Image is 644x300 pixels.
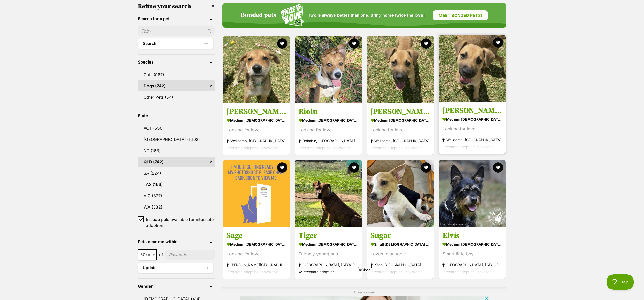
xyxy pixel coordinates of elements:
[371,241,430,248] strong: small [DEMOGRAPHIC_DATA] Dog
[371,127,430,133] div: Looking for love
[281,4,304,26] img: Squiggle
[223,36,290,103] img: Donatello - Bull Arab Dog
[138,263,213,273] button: Update
[442,270,494,274] span: Interstate adoption unavailable
[299,268,358,275] div: Interstate adoption
[371,117,430,124] strong: medium [DEMOGRAPHIC_DATA] Dog
[442,241,502,248] strong: medium [DEMOGRAPHIC_DATA] Dog
[223,227,290,279] a: Sage medium [DEMOGRAPHIC_DATA] Dog Looking for love [PERSON_NAME][GEOGRAPHIC_DATA], [GEOGRAPHIC_D...
[607,274,634,290] iframe: Help Scout Beacon - Open
[227,137,286,144] strong: Wellcamp, [GEOGRAPHIC_DATA]
[138,249,157,260] span: 50km
[277,162,287,173] button: favourite
[227,231,286,241] h3: Sage
[371,231,430,241] h3: Sugar
[299,117,358,124] strong: medium [DEMOGRAPHIC_DATA] Dog
[295,36,362,103] img: Riolu - Border Collie Dog
[421,162,431,173] button: favourite
[439,35,506,102] img: Michelangelo - Bull Arab Dog
[371,107,430,117] h3: [PERSON_NAME]
[442,126,502,132] div: Looking for love
[227,261,286,268] strong: [PERSON_NAME][GEOGRAPHIC_DATA], [GEOGRAPHIC_DATA]
[433,10,488,20] a: Meet bonded pets!
[138,190,215,201] a: VIC (877)
[299,137,358,144] strong: Dakabin, [GEOGRAPHIC_DATA]
[223,103,290,155] a: [PERSON_NAME] medium [DEMOGRAPHIC_DATA] Dog Looking for love Wellcamp, [GEOGRAPHIC_DATA] Intersta...
[371,137,430,144] strong: Wellcamp, [GEOGRAPHIC_DATA]
[138,60,215,64] header: Species
[299,127,358,133] div: Looking for love
[367,103,434,155] a: [PERSON_NAME] medium [DEMOGRAPHIC_DATA] Dog Looking for love Wellcamp, [GEOGRAPHIC_DATA] Intersta...
[138,216,215,229] a: Include pets available for interstate adoption
[358,267,372,272] span: Close
[146,216,215,229] span: Include pets available for interstate adoption
[241,12,276,19] h4: Bonded pets
[227,127,286,133] div: Looking for love
[493,37,503,48] button: favourite
[439,227,506,279] a: Elvis medium [DEMOGRAPHIC_DATA] Dog Smart little boy [GEOGRAPHIC_DATA], [GEOGRAPHIC_DATA] Interst...
[227,251,286,257] div: Looking for love
[442,106,502,116] h3: [PERSON_NAME]
[138,16,215,21] header: Search for a pet
[442,116,502,123] strong: medium [DEMOGRAPHIC_DATA] Dog
[138,134,215,145] a: [GEOGRAPHIC_DATA] (1,102)
[299,241,358,248] strong: medium [DEMOGRAPHIC_DATA] Dog
[349,162,359,173] button: favourite
[223,160,290,227] img: Sage - American Staffy Dog
[442,251,502,257] div: Smart little boy
[138,202,215,212] a: WA (332)
[367,227,434,279] a: Sugar small [DEMOGRAPHIC_DATA] Dog Loves to snuggle Koah, [GEOGRAPHIC_DATA] Interstate adoption u...
[138,145,215,156] a: NT (163)
[371,251,430,257] div: Loves to snuggle
[442,261,502,268] strong: [GEOGRAPHIC_DATA], [GEOGRAPHIC_DATA]
[299,231,358,241] h3: Tiger
[367,36,434,103] img: Raphael - Bull Arab Dog
[295,160,362,227] img: Tiger - Staffordshire Bull Terrier Dog
[299,146,351,150] span: Interstate adoption unavailable
[138,113,215,118] header: State
[439,102,506,154] a: [PERSON_NAME] medium [DEMOGRAPHIC_DATA] Dog Looking for love Wellcamp, [GEOGRAPHIC_DATA] Intersta...
[159,252,163,258] span: of
[227,270,279,274] span: Interstate adoption unavailable
[299,107,358,117] h3: Riolu
[421,38,431,49] button: favourite
[138,38,213,49] button: Search
[138,80,215,91] a: Dogs (742)
[138,168,215,179] a: SA (224)
[493,162,503,173] button: favourite
[138,179,215,190] a: TAS (166)
[442,231,502,241] h3: Elvis
[371,261,430,268] strong: Koah, [GEOGRAPHIC_DATA]
[299,251,358,257] div: Friendly young pup
[198,274,446,297] iframe: Advertisement
[138,3,215,10] h3: Refine your search
[227,241,286,248] strong: medium [DEMOGRAPHIC_DATA] Dog
[138,69,215,80] a: Cats (987)
[442,144,494,149] span: Interstate adoption unavailable
[277,38,287,49] button: favourite
[138,251,156,258] span: 50km
[138,92,215,102] a: Other Pets (54)
[138,284,215,288] header: Gender
[165,250,215,260] input: postcode
[308,13,425,18] span: Two is always better than one. Bring home twice the love!
[227,146,279,150] span: Interstate adoption unavailable
[138,26,215,36] input: Toby
[138,123,215,133] a: ACT (550)
[349,38,359,49] button: favourite
[439,160,506,227] img: Elvis - Australian Kelpie Dog
[295,103,362,155] a: Riolu medium [DEMOGRAPHIC_DATA] Dog Looking for love Dakabin, [GEOGRAPHIC_DATA] Interstate adopti...
[367,160,434,227] img: Sugar - Jack Russell Terrier Dog
[138,239,215,244] header: Pets near me within
[138,157,215,167] a: QLD (742)
[371,270,423,274] span: Interstate adoption unavailable
[227,117,286,124] strong: medium [DEMOGRAPHIC_DATA] Dog
[295,227,362,279] a: Tiger medium [DEMOGRAPHIC_DATA] Dog Friendly young pup [GEOGRAPHIC_DATA], [GEOGRAPHIC_DATA] Inter...
[371,146,423,150] span: Interstate adoption unavailable
[442,136,502,143] strong: Wellcamp, [GEOGRAPHIC_DATA]
[299,261,358,268] strong: [GEOGRAPHIC_DATA], [GEOGRAPHIC_DATA]
[227,107,286,117] h3: [PERSON_NAME]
